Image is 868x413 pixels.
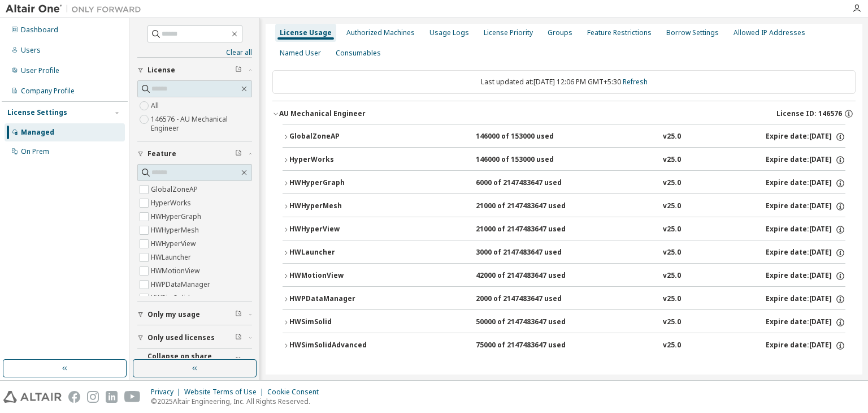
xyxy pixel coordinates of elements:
div: HWSimSolid [289,317,391,328]
div: Expire date: [DATE] [766,155,845,165]
span: Clear filter [235,310,242,319]
a: Refresh [623,77,648,87]
div: Website Terms of Use [184,388,267,397]
div: License Usage [280,28,332,37]
img: instagram.svg [87,391,99,403]
span: License [147,66,175,75]
div: 42000 of 2147483647 used [476,271,578,281]
div: 146000 of 153000 used [476,132,578,142]
button: AU Mechanical EngineerLicense ID: 146576 [272,101,856,126]
div: Expire date: [DATE] [766,225,845,235]
label: GlobalZoneAP [151,183,200,196]
button: GlobalZoneAP146000 of 153000 usedv25.0Expire date:[DATE] [283,124,845,149]
label: HWPDataManager [151,278,212,291]
label: HyperWorks [151,196,193,210]
label: HWHyperView [151,237,198,251]
button: Only used licenses [137,325,252,350]
img: altair_logo.svg [3,391,62,403]
span: Feature [147,149,176,158]
div: Managed [21,128,54,137]
label: HWLauncher [151,251,193,264]
div: 146000 of 153000 used [476,155,578,165]
div: 6000 of 2147483647 used [476,178,578,188]
div: v25.0 [663,201,681,212]
div: Expire date: [DATE] [766,271,845,281]
p: © 2025 Altair Engineering, Inc. All Rights Reserved. [151,397,325,406]
div: GlobalZoneAP [289,132,391,142]
div: Expire date: [DATE] [766,248,845,258]
div: 2000 of 2147483647 used [476,294,578,304]
img: facebook.svg [68,391,80,403]
div: User Profile [21,66,59,75]
div: v25.0 [663,294,681,304]
span: Clear filter [235,356,242,365]
div: v25.0 [663,341,681,351]
div: On Prem [21,147,49,156]
div: v25.0 [663,178,681,188]
div: 21000 of 2147483647 used [476,225,578,235]
div: Expire date: [DATE] [766,317,845,328]
div: Expire date: [DATE] [766,201,845,212]
span: License ID: 146576 [776,109,842,118]
div: Last updated at: [DATE] 12:06 PM GMT+5:30 [272,70,856,94]
button: Feature [137,141,252,166]
div: Authorized Machines [346,28,415,37]
img: linkedin.svg [106,391,118,403]
button: HWSimSolid50000 of 2147483647 usedv25.0Expire date:[DATE] [283,310,845,335]
div: Cookie Consent [267,388,325,397]
div: HWMotionView [289,271,391,281]
div: HWHyperMesh [289,201,391,212]
div: HWHyperView [289,225,391,235]
img: youtube.svg [124,391,141,403]
a: Clear all [137,48,252,57]
div: 21000 of 2147483647 used [476,201,578,212]
button: Only my usage [137,302,252,327]
div: Consumables [336,49,381,58]
span: Clear filter [235,149,242,158]
div: v25.0 [663,271,681,281]
label: HWHyperGraph [151,210,203,223]
div: Named User [280,49,321,58]
button: HWHyperView21000 of 2147483647 usedv25.0Expire date:[DATE] [283,217,845,242]
div: 50000 of 2147483647 used [476,317,578,328]
div: Users [21,46,41,55]
div: HWLauncher [289,248,391,258]
label: 146576 - AU Mechanical Engineer [151,113,252,135]
button: HWMotionView42000 of 2147483647 usedv25.0Expire date:[DATE] [283,264,845,289]
div: Expire date: [DATE] [766,132,845,142]
div: Expire date: [DATE] [766,294,845,304]
div: License Settings [7,108,67,117]
div: HWPDataManager [289,294,391,304]
button: License [137,58,252,83]
img: Altair One [6,3,147,15]
button: HWHyperGraph6000 of 2147483647 usedv25.0Expire date:[DATE] [283,171,845,196]
button: HWHyperMesh21000 of 2147483647 usedv25.0Expire date:[DATE] [283,194,845,219]
div: Allowed IP Addresses [734,28,805,37]
div: v25.0 [663,248,681,258]
div: License Priority [484,28,533,37]
div: 3000 of 2147483647 used [476,248,578,258]
div: v25.0 [663,132,681,142]
div: v25.0 [663,317,681,328]
div: Expire date: [DATE] [766,341,845,351]
div: HWSimSolidAdvanced [289,341,391,351]
button: HWLauncher3000 of 2147483647 usedv25.0Expire date:[DATE] [283,240,845,265]
div: Feature Restrictions [587,28,652,37]
div: v25.0 [663,155,681,165]
label: HWMotionView [151,264,202,278]
div: Usage Logs [429,28,469,37]
button: HWPDataManager2000 of 2147483647 usedv25.0Expire date:[DATE] [283,287,845,312]
span: Only my usage [147,310,200,319]
div: Company Profile [21,87,75,96]
label: HWSimSolid [151,291,192,305]
div: AU Mechanical Engineer [279,109,366,118]
span: Clear filter [235,333,242,342]
button: HWSimSolidAdvanced75000 of 2147483647 usedv25.0Expire date:[DATE] [283,333,845,358]
div: Dashboard [21,25,58,35]
label: HWHyperMesh [151,223,201,237]
span: Only used licenses [147,333,215,342]
div: 75000 of 2147483647 used [476,341,578,351]
label: All [151,99,161,113]
span: Clear filter [235,66,242,75]
div: Privacy [151,388,184,397]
